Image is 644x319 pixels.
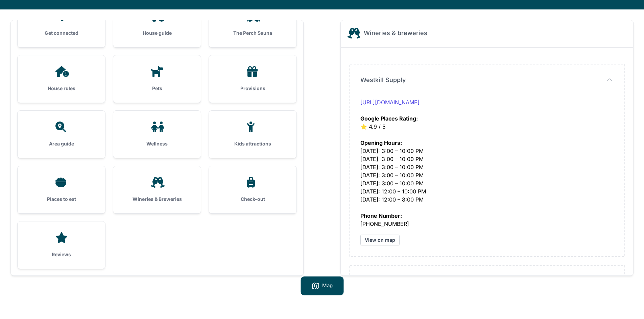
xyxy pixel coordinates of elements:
[220,140,286,147] h3: Kids attractions
[28,140,94,147] h3: Area guide
[360,115,418,122] strong: Google Places Rating:
[18,221,105,269] a: Reviews
[124,30,190,36] h3: House guide
[220,196,286,203] h3: Check-out
[28,85,94,92] h3: House rules
[209,55,296,103] a: Provisions
[18,55,105,103] a: House rules
[209,166,296,213] a: Check-out
[360,75,614,85] button: Westkill Supply
[220,30,286,36] h3: The Perch Sauna
[113,111,201,158] a: Wellness
[209,111,296,158] a: Kids attractions
[322,282,333,290] p: Map
[28,251,94,258] h3: Reviews
[18,166,105,213] a: Places to eat
[113,166,201,213] a: Wineries & Breweries
[360,98,614,131] div: ⭐️ 4.9 / 5
[364,28,427,38] h2: Wineries & breweries
[124,85,190,92] h3: Pets
[28,196,94,203] h3: Places to eat
[360,235,400,245] a: View on map
[124,196,190,203] h3: Wineries & Breweries
[360,204,614,228] div: [PHONE_NUMBER]
[124,140,190,147] h3: Wellness
[18,111,105,158] a: Area guide
[220,85,286,92] h3: Provisions
[113,55,201,103] a: Pets
[360,99,420,106] a: [URL][DOMAIN_NAME]
[360,75,406,85] span: Westkill Supply
[360,131,614,204] div: [DATE]: 3:00 – 10:00 PM [DATE]: 3:00 – 10:00 PM [DATE]: 3:00 – 10:00 PM [DATE]: 3:00 – 10:00 PM [...
[28,30,94,36] h3: Get connected
[360,212,402,219] strong: Phone Number:
[360,139,402,146] strong: Opening Hours:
